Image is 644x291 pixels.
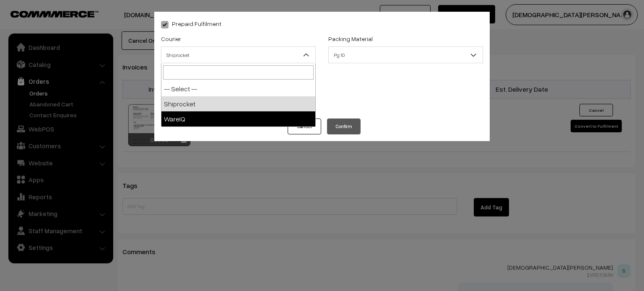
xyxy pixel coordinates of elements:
[327,118,361,134] button: Confirm
[329,48,483,62] span: Pg 10
[161,34,181,43] label: Courier
[161,48,315,62] span: Shiprocket
[161,19,221,28] label: Prepaid Fulfilment
[161,95,483,105] p: No pickup locations found
[161,78,483,88] p: Shiprocket Pickup Locations
[161,111,315,126] li: WareIQ
[161,46,316,63] span: Shiprocket
[161,81,315,96] li: -- Select --
[328,46,483,63] span: Pg 10
[161,96,315,111] li: Shiprocket
[328,34,373,43] label: Packing Material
